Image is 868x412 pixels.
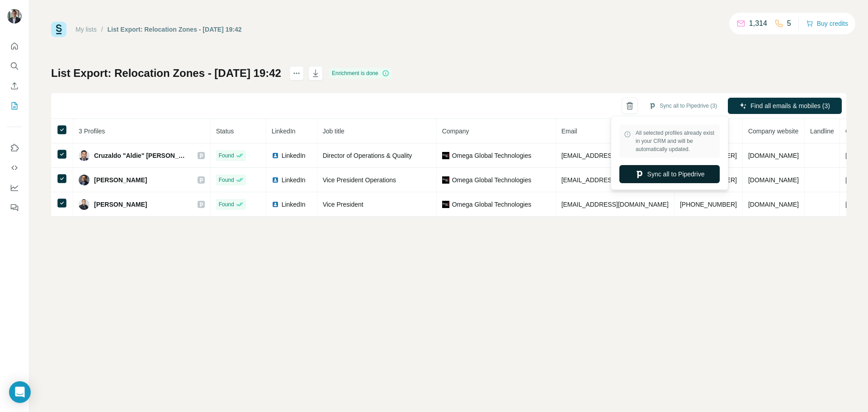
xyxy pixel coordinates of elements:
[272,128,296,135] span: LinkedIn
[94,151,189,160] span: Cruzaldo "Aldie" [PERSON_NAME]
[79,150,90,161] img: Avatar
[216,128,234,135] span: Status
[452,151,532,160] span: Omega Global Technologies
[452,200,532,209] span: Omega Global Technologies
[636,129,715,153] span: All selected profiles already exist in your CRM and will be automatically updated.
[7,9,22,24] img: Avatar
[561,128,577,135] span: Email
[7,78,22,94] button: Enrich CSV
[219,176,234,184] span: Found
[7,98,22,114] button: My lists
[748,201,799,208] span: [DOMAIN_NAME]
[323,152,412,159] span: Director of Operations & Quality
[750,101,830,110] span: Find all emails & mobiles (3)
[810,128,834,135] span: Landline
[442,201,449,208] img: company-logo
[323,176,396,184] span: Vice President Operations
[272,176,279,184] img: LinkedIn logo
[787,18,791,29] p: 5
[561,176,669,184] span: [EMAIL_ADDRESS][DOMAIN_NAME]
[442,128,469,135] span: Company
[442,152,449,159] img: company-logo
[7,58,22,74] button: Search
[323,201,363,208] span: Vice President
[282,175,306,185] span: LinkedIn
[806,17,848,30] button: Buy credits
[845,128,868,135] span: Country
[7,140,22,156] button: Use Surfe on LinkedIn
[748,128,798,135] span: Company website
[79,128,105,135] span: 3 Profiles
[94,200,147,209] span: [PERSON_NAME]
[7,160,22,176] button: Use Surfe API
[7,180,22,196] button: Dashboard
[7,38,22,54] button: Quick start
[323,128,344,135] span: Job title
[79,175,90,185] img: Avatar
[680,201,737,208] span: [PHONE_NUMBER]
[94,175,147,185] span: [PERSON_NAME]
[108,25,242,34] div: List Export: Relocation Zones - [DATE] 19:42
[219,152,234,160] span: Found
[272,201,279,208] img: LinkedIn logo
[9,381,31,403] div: Open Intercom Messenger
[219,200,234,208] span: Found
[561,201,669,208] span: [EMAIL_ADDRESS][DOMAIN_NAME]
[619,165,720,183] button: Sync all to Pipedrive
[749,18,767,29] p: 1,314
[51,66,281,81] h1: List Export: Relocation Zones - [DATE] 19:42
[79,199,90,210] img: Avatar
[561,152,669,159] span: [EMAIL_ADDRESS][DOMAIN_NAME]
[728,98,842,114] button: Find all emails & mobiles (3)
[7,199,22,216] button: Feedback
[75,26,97,33] a: My lists
[51,22,66,37] img: Surfe Logo
[282,200,306,209] span: LinkedIn
[282,151,306,160] span: LinkedIn
[748,152,799,159] span: [DOMAIN_NAME]
[442,176,449,184] img: company-logo
[329,68,392,79] div: Enrichment is done
[272,152,279,159] img: LinkedIn logo
[452,175,532,185] span: Omega Global Technologies
[101,25,103,34] li: /
[748,176,799,184] span: [DOMAIN_NAME]
[289,66,304,81] button: actions
[642,99,723,113] button: Sync all to Pipedrive (3)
